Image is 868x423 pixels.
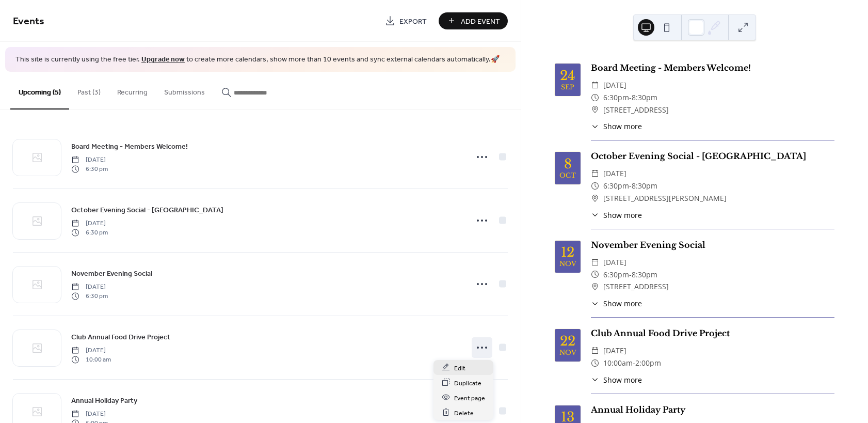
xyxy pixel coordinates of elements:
[15,55,500,65] span: This site is currently using the free tier. to create more calendars, show more than 10 events an...
[564,158,572,170] div: 8
[591,239,834,251] div: November Evening Social
[71,331,170,343] a: Club Annual Food Drive Project
[71,140,188,152] a: Board Meeting - Members Welcome!
[71,355,111,365] span: 10:00 am
[71,282,108,291] span: [DATE]
[69,72,109,108] button: Past (3)
[591,298,599,309] div: ​
[10,72,69,109] button: Upcoming (5)
[603,344,626,357] span: [DATE]
[71,204,223,216] a: October Evening Social - [GEOGRAPHIC_DATA]
[591,298,642,309] button: ​Show more
[591,327,834,339] div: Club Annual Food Drive Project
[71,141,188,152] span: Board Meeting - Members Welcome!
[603,210,642,221] span: Show more
[454,393,485,403] span: Event page
[71,346,111,355] span: [DATE]
[603,374,642,385] span: Show more
[591,192,599,205] div: ​
[71,218,108,228] span: [DATE]
[454,378,481,388] span: Duplicate
[603,256,626,269] span: [DATE]
[71,228,108,238] span: 6:30 pm
[632,180,657,192] span: 8:30pm
[71,395,137,406] a: Annual Holiday Party
[603,121,642,132] span: Show more
[71,395,137,406] span: Annual Holiday Party
[141,53,185,67] a: Upgrade now
[591,344,599,357] div: ​
[603,104,669,116] span: [STREET_ADDRESS]
[591,167,599,180] div: ​
[559,173,576,179] div: Oct
[71,205,223,215] span: October Evening Social - [GEOGRAPHIC_DATA]
[603,357,633,369] span: 10:00am
[156,72,213,108] button: Submissions
[591,121,599,132] div: ​
[629,180,632,192] span: -
[591,256,599,269] div: ​
[591,150,834,162] div: October Evening Social - [GEOGRAPHIC_DATA]
[71,409,108,418] span: [DATE]
[561,84,574,91] div: Sep
[591,374,642,385] button: ​Show more
[603,269,629,281] span: 6:30pm
[603,167,626,180] span: [DATE]
[603,91,629,104] span: 6:30pm
[633,357,635,369] span: -
[629,91,632,104] span: -
[591,210,642,221] button: ​Show more
[603,192,727,205] span: [STREET_ADDRESS][PERSON_NAME]
[591,91,599,104] div: ​
[591,357,599,369] div: ​
[591,79,599,91] div: ​
[71,292,108,301] span: 6:30 pm
[603,280,669,293] span: [STREET_ADDRESS]
[13,11,44,32] span: Events
[591,374,599,385] div: ​
[454,408,474,418] span: Delete
[559,261,576,268] div: Nov
[561,246,574,259] div: 12
[377,12,435,29] a: Export
[559,350,576,356] div: Nov
[461,16,500,27] span: Add Event
[560,69,575,82] div: 24
[71,165,108,174] span: 6:30 pm
[603,298,642,309] span: Show more
[591,61,834,74] div: Board Meeting - Members Welcome!
[591,403,834,416] div: Annual Holiday Party
[603,180,629,192] span: 6:30pm
[560,335,575,348] div: 22
[591,269,599,281] div: ​
[603,79,626,91] span: [DATE]
[629,269,632,281] span: -
[439,12,508,29] button: Add Event
[632,91,657,104] span: 8:30pm
[591,180,599,192] div: ​
[399,16,427,27] span: Export
[591,210,599,221] div: ​
[71,268,152,279] span: November Evening Social
[71,268,152,279] a: November Evening Social
[591,104,599,116] div: ​
[71,332,170,342] span: Club Annual Food Drive Project
[591,280,599,293] div: ​
[71,155,108,164] span: [DATE]
[591,121,642,132] button: ​Show more
[632,269,657,281] span: 8:30pm
[635,357,661,369] span: 2:00pm
[454,363,465,373] span: Edit
[109,72,156,108] button: Recurring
